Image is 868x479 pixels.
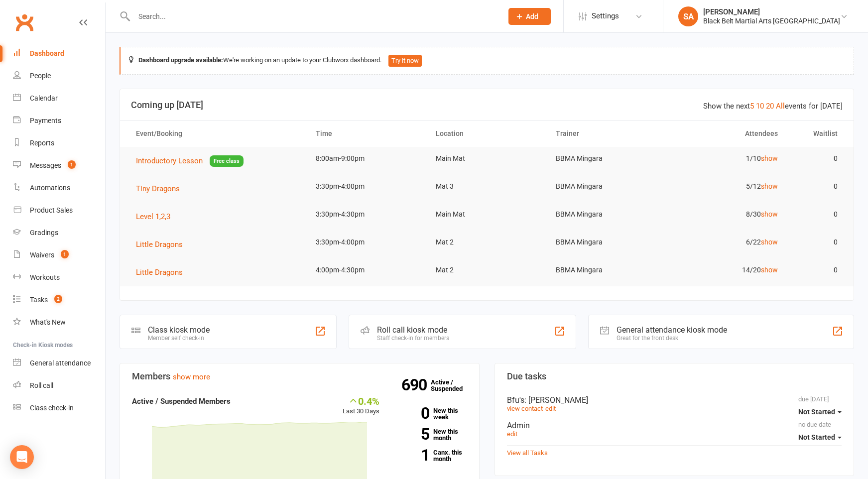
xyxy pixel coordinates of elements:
[30,161,61,169] div: Messages
[127,121,307,146] th: Event/Booking
[798,433,835,441] span: Not Started
[61,250,69,258] span: 1
[54,295,62,303] span: 2
[136,240,183,249] span: Little Dragons
[547,175,667,198] td: BBMA Mingara
[13,311,105,334] a: What's New
[30,184,70,192] div: Automations
[750,102,754,111] a: 5
[377,325,449,335] div: Roll call kiosk mode
[30,49,64,57] div: Dashboard
[30,404,74,412] div: Class check-in
[547,147,667,170] td: BBMA Mingara
[30,229,58,237] div: Gradings
[136,268,183,277] span: Little Dragons
[667,258,787,282] td: 14/20
[703,16,840,25] div: Black Belt Martial Arts [GEOGRAPHIC_DATA]
[617,325,727,335] div: General attendance kiosk mode
[678,6,698,26] div: SA
[798,428,842,446] button: Not Started
[427,231,547,254] td: Mat 2
[131,9,496,23] input: Search...
[524,395,588,405] span: : [PERSON_NAME]
[13,87,105,110] a: Calendar
[507,421,842,430] div: Admin
[401,377,431,392] strong: 690
[13,132,105,154] a: Reports
[148,335,210,342] div: Member self check-in
[131,100,843,110] h3: Coming up [DATE]
[761,238,778,246] a: show
[798,408,835,416] span: Not Started
[507,371,842,381] h3: Due tasks
[394,448,429,463] strong: 1
[307,231,427,254] td: 3:30pm-4:00pm
[394,449,467,462] a: 1Canx. this month
[30,359,91,367] div: General attendance
[30,94,58,102] div: Calendar
[13,352,105,374] a: General attendance kiosk mode
[427,121,547,146] th: Location
[30,251,54,259] div: Waivers
[394,428,467,441] a: 5New this month
[136,183,187,195] button: Tiny Dragons
[394,427,429,442] strong: 5
[13,42,105,65] a: Dashboard
[617,335,727,342] div: Great for the front desk
[132,371,467,381] h3: Members
[703,7,840,16] div: [PERSON_NAME]
[13,154,105,177] a: Messages 1
[13,222,105,244] a: Gradings
[13,266,105,289] a: Workouts
[507,449,548,457] a: View all Tasks
[547,121,667,146] th: Trainer
[592,5,619,27] span: Settings
[30,72,51,80] div: People
[13,199,105,222] a: Product Sales
[120,47,854,75] div: We're working on an update to your Clubworx dashboard.
[12,10,37,35] a: Clubworx
[30,296,48,304] div: Tasks
[507,430,517,438] a: edit
[10,445,34,469] div: Open Intercom Messenger
[667,175,787,198] td: 5/12
[377,335,449,342] div: Staff check-in for members
[798,403,842,421] button: Not Started
[667,203,787,226] td: 8/30
[427,147,547,170] td: Main Mat
[547,203,667,226] td: BBMA Mingara
[138,56,223,64] strong: Dashboard upgrade available:
[508,8,551,25] button: Add
[388,55,422,67] button: Try it now
[136,212,170,221] span: Level 1,2,3
[13,177,105,199] a: Automations
[136,211,177,223] button: Level 1,2,3
[136,156,203,165] span: Introductory Lesson
[30,139,54,147] div: Reports
[148,325,210,335] div: Class kiosk mode
[394,407,467,420] a: 0New this week
[394,406,429,421] strong: 0
[427,258,547,282] td: Mat 2
[431,371,475,399] a: 690Active / Suspended
[667,231,787,254] td: 6/22
[343,395,379,406] div: 0.4%
[30,273,60,281] div: Workouts
[761,154,778,162] a: show
[13,65,105,87] a: People
[307,147,427,170] td: 8:00am-9:00pm
[766,102,774,111] a: 20
[545,405,556,412] a: edit
[787,121,847,146] th: Waitlist
[68,160,76,169] span: 1
[343,395,379,417] div: Last 30 Days
[427,203,547,226] td: Main Mat
[547,231,667,254] td: BBMA Mingara
[703,100,843,112] div: Show the next events for [DATE]
[761,182,778,190] a: show
[13,374,105,397] a: Roll call
[30,117,61,124] div: Payments
[307,121,427,146] th: Time
[787,258,847,282] td: 0
[787,175,847,198] td: 0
